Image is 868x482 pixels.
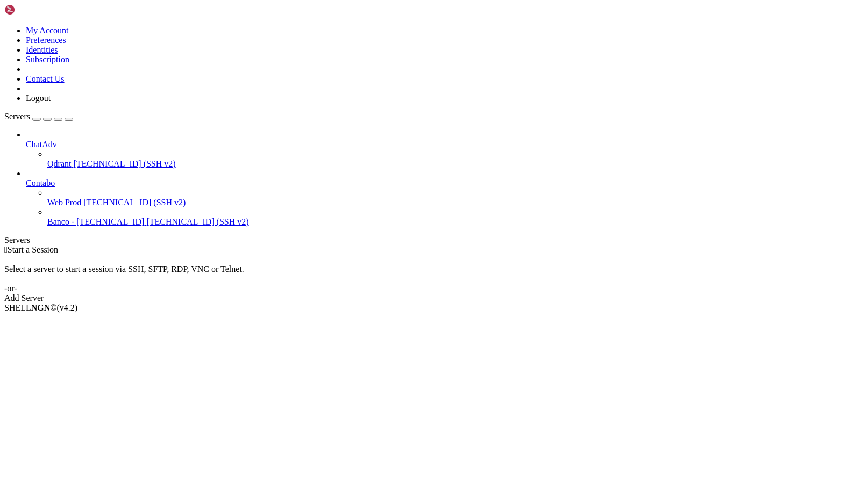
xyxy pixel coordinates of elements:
div: Add Server [4,293,864,303]
span:  [4,245,8,254]
span: [TECHNICAL_ID] (SSH v2) [83,198,186,207]
a: Contact Us [26,74,65,83]
a: Preferences [26,35,66,45]
a: Banco - [TECHNICAL_ID] [TECHNICAL_ID] (SSH v2) [47,217,864,227]
a: Qdrant [TECHNICAL_ID] (SSH v2) [47,159,864,169]
span: ChatAdv [26,140,57,149]
a: Logout [26,93,51,103]
span: Contabo [26,178,55,188]
span: Banco - [TECHNICAL_ID] [47,217,144,226]
li: Banco - [TECHNICAL_ID] [TECHNICAL_ID] (SSH v2) [47,207,864,227]
span: [TECHNICAL_ID] (SSH v2) [146,217,248,226]
li: Web Prod [TECHNICAL_ID] (SSH v2) [47,188,864,207]
div: Select a server to start a session via SSH, SFTP, RDP, VNC or Telnet. -or- [4,255,864,293]
span: 4.2.0 [57,303,78,312]
li: Qdrant [TECHNICAL_ID] (SSH v2) [47,149,864,169]
b: NGN [31,303,51,312]
a: My Account [26,26,69,35]
span: SHELL © [4,303,77,312]
div: Servers [4,235,864,245]
a: Subscription [26,55,69,64]
a: ChatAdv [26,140,864,149]
a: Identities [26,45,58,54]
a: Servers [4,112,73,121]
img: Shellngn [4,4,66,15]
li: Contabo [26,169,864,227]
span: Web Prod [47,198,81,207]
span: [TECHNICAL_ID] (SSH v2) [73,159,175,168]
li: ChatAdv [26,130,864,169]
span: Servers [4,112,30,121]
span: Qdrant [47,159,71,168]
span: Start a Session [8,245,58,254]
a: Contabo [26,178,864,188]
a: Web Prod [TECHNICAL_ID] (SSH v2) [47,198,864,207]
